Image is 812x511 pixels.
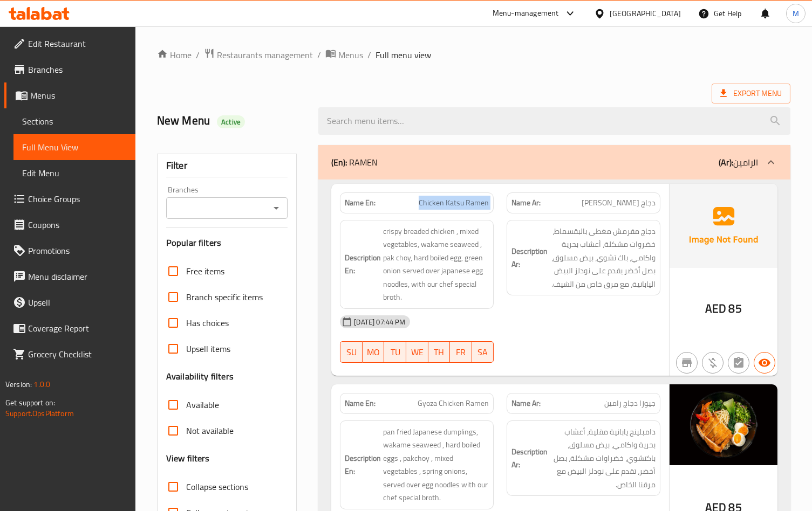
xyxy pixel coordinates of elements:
[345,452,381,478] strong: Description En:
[476,344,490,360] span: SA
[702,352,724,374] button: Purchased item
[4,341,135,367] a: Grocery Checklist
[186,424,234,437] span: Not available
[384,341,406,363] button: TU
[331,154,347,170] b: (En):
[720,87,782,100] span: Export Menu
[338,49,363,61] span: Menus
[28,296,127,309] span: Upsell
[4,31,135,57] a: Edit Restaurant
[28,192,127,205] span: Choice Groups
[13,108,135,134] a: Sections
[28,270,127,283] span: Menu disclaimer
[166,370,234,383] h3: Availability filters
[28,37,127,50] span: Edit Restaurant
[428,341,451,363] button: TH
[28,218,127,231] span: Coupons
[33,377,50,391] span: 1.0.0
[705,298,726,319] span: AED
[22,141,127,154] span: Full Menu View
[582,197,656,209] span: دجاج [PERSON_NAME]
[472,341,494,363] button: SA
[511,398,541,409] strong: Name Ar:
[22,167,127,179] span: Edit Menu
[157,48,790,62] nav: breadcrumb
[28,348,127,361] span: Grocery Checklist
[418,398,489,409] span: Gyoza Chicken Ramen
[5,396,55,410] span: Get support on:
[28,63,127,76] span: Branches
[550,225,656,291] span: دجاج مقرمش مغطى بالبقسماط، خضروات مشكلة، أعشاب بحرية واكامي، باك تشوي، بيض مسلوق، بصل أخضر يقدم ع...
[186,342,230,355] span: Upsell items
[367,49,371,61] li: /
[325,48,363,62] a: Menus
[363,341,385,363] button: MO
[676,352,698,374] button: Not branch specific item
[340,341,362,363] button: SU
[166,154,288,177] div: Filter
[186,291,263,303] span: Branch specific items
[383,225,489,304] span: crispy breaded chicken , mixed vegetables, wakame seaweed , pak choy, hard boiled egg, green onio...
[13,134,135,160] a: Full Menu View
[22,115,127,128] span: Sections
[186,316,229,329] span: Has choices
[419,197,489,209] span: Chicken Katsu Ramen
[269,201,284,216] button: Open
[493,7,559,20] div: Menu-management
[345,197,376,209] strong: Name En:
[331,156,378,169] p: RAMEN
[450,341,472,363] button: FR
[610,8,681,19] div: [GEOGRAPHIC_DATA]
[670,184,777,268] img: Ae5nvW7+0k+MAAAAAElFTkSuQmCC
[186,265,224,278] span: Free items
[186,480,248,493] span: Collapse sections
[318,107,790,135] input: search
[345,251,381,278] strong: Description En:
[28,322,127,335] span: Coverage Report
[604,398,656,409] span: جيوزا دجاج رامين
[411,344,424,360] span: WE
[317,49,321,61] li: /
[550,425,656,492] span: دامبلينج يابانية مقلية، أعشاب بحرية واكامي، بيض مسلوق، باكتشوي، خضراوات مشكلة، بصل أخضر، تقدم على...
[196,49,200,61] li: /
[5,406,74,420] a: Support.OpsPlatform
[157,113,306,129] h2: New Menu
[728,352,749,374] button: Not has choices
[511,197,541,209] strong: Name Ar:
[166,237,288,249] h3: Popular filters
[729,298,742,319] span: 85
[345,398,376,409] strong: Name En:
[388,344,402,360] span: TU
[511,445,548,472] strong: Description Ar:
[511,245,548,271] strong: Description Ar:
[186,398,219,411] span: Available
[28,244,127,257] span: Promotions
[670,384,777,465] img: chicken_ramen638909275575603708.jpg
[754,352,775,374] button: Available
[157,49,192,61] a: Home
[712,84,790,103] span: Export Menu
[719,156,758,169] p: الرامين
[4,289,135,315] a: Upsell
[166,452,210,465] h3: View filters
[217,117,245,127] span: Active
[4,238,135,264] a: Promotions
[406,341,428,363] button: WE
[13,160,135,186] a: Edit Menu
[4,186,135,212] a: Choice Groups
[367,344,380,360] span: MO
[376,49,431,61] span: Full menu view
[793,8,799,19] span: M
[318,145,790,179] div: (En): RAMEN(Ar):الرامين
[4,57,135,82] a: Branches
[4,264,135,289] a: Menu disclaimer
[4,212,135,238] a: Coupons
[345,344,358,360] span: SU
[5,377,32,391] span: Version:
[719,154,733,170] b: (Ar):
[454,344,468,360] span: FR
[4,82,135,108] a: Menus
[383,425,489,505] span: pan fried Japanese dumplings, wakame seaweed , hard boiled eggs , pakchoy , mixed vegetables , sp...
[30,89,127,102] span: Menus
[204,48,313,62] a: Restaurants management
